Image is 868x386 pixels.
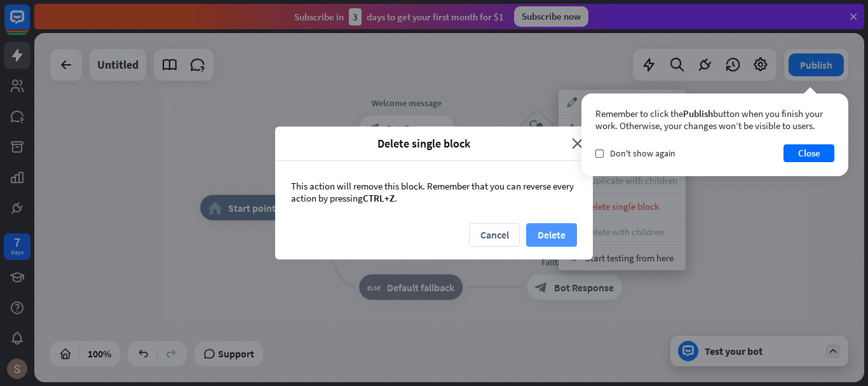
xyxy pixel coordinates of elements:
[285,136,562,151] span: Delete single block
[469,223,520,247] button: Cancel
[572,136,583,151] i: close
[526,223,577,247] button: Delete
[10,5,48,43] button: Open LiveChat chat widget
[595,107,834,132] div: Remember to click the button when you finish your work. Otherwise, your changes won’t be visible ...
[610,148,675,159] span: Don't show again
[363,192,395,204] span: CTRL+Z
[783,144,834,162] button: Close
[275,161,593,223] div: This action will remove this block. Remember that you can reverse every action by pressing .
[683,107,713,120] span: Publish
